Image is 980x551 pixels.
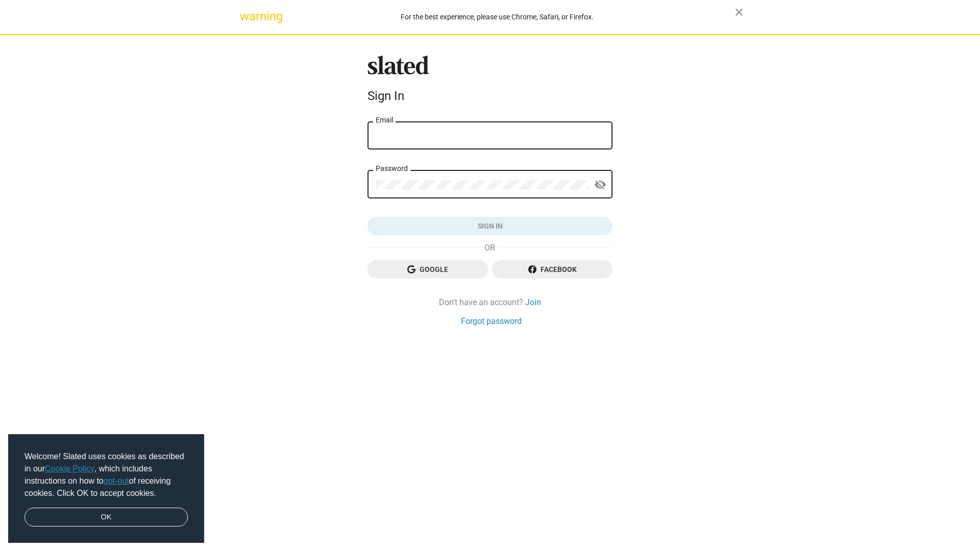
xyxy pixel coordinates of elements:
button: Google [367,260,488,279]
a: opt-out [104,477,129,485]
span: Google [376,260,480,279]
mat-icon: warning [240,10,252,22]
span: Facebook [500,260,604,279]
mat-icon: visibility_off [594,177,606,193]
a: Forgot password [461,316,522,327]
div: cookieconsent [8,434,204,543]
sl-branding: Sign In [367,56,612,108]
div: Sign In [367,89,612,103]
span: Welcome! Slated uses cookies as described in our , which includes instructions on how to of recei... [24,450,188,499]
mat-icon: close [733,6,745,18]
button: Show password [590,175,610,195]
div: Don't have an account? [367,297,612,308]
button: Facebook [492,260,612,279]
a: Join [525,297,541,308]
div: For the best experience, please use Chrome, Safari, or Firefox. [259,10,735,24]
a: Cookie Policy [45,464,94,473]
a: dismiss cookie message [24,508,188,527]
